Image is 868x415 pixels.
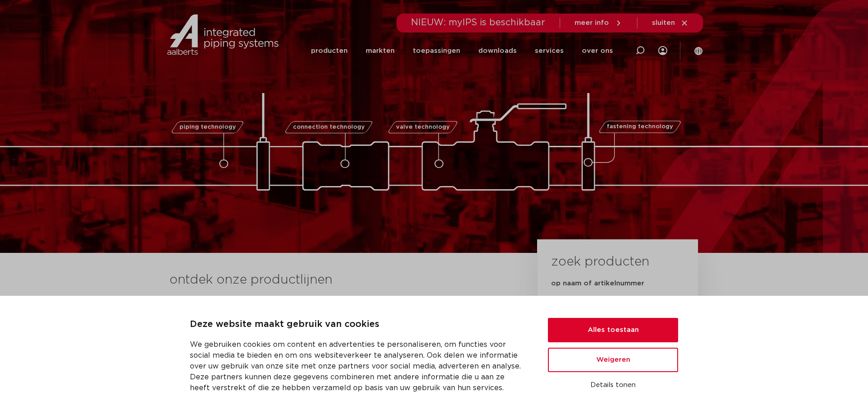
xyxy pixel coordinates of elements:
button: Details tonen [548,378,678,393]
a: over ons [582,33,613,69]
span: meer info [575,19,609,26]
a: meer info [575,19,623,27]
h3: zoek producten [551,253,649,271]
span: connection technology [293,124,365,130]
button: Weigeren [548,348,678,372]
p: We gebruiken cookies om content en advertenties te personaliseren, om functies voor social media ... [190,339,526,393]
button: Alles toestaan [548,318,678,342]
a: toepassingen [413,33,460,69]
a: producten [311,33,348,69]
a: services [535,33,564,69]
label: op naam of artikelnummer [551,279,644,288]
span: sluiten [652,19,675,26]
p: Deze website maakt gebruik van cookies [190,317,526,332]
span: NIEUW: myIPS is beschikbaar [411,18,545,27]
h3: ontdek onze productlijnen [170,271,507,289]
a: markten [366,33,395,69]
a: sluiten [652,19,689,27]
div: my IPS [658,33,667,69]
a: downloads [478,33,517,69]
span: valve technology [396,124,449,130]
span: fastening technology [607,124,673,130]
nav: Menu [311,33,613,69]
span: piping technology [179,124,236,130]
